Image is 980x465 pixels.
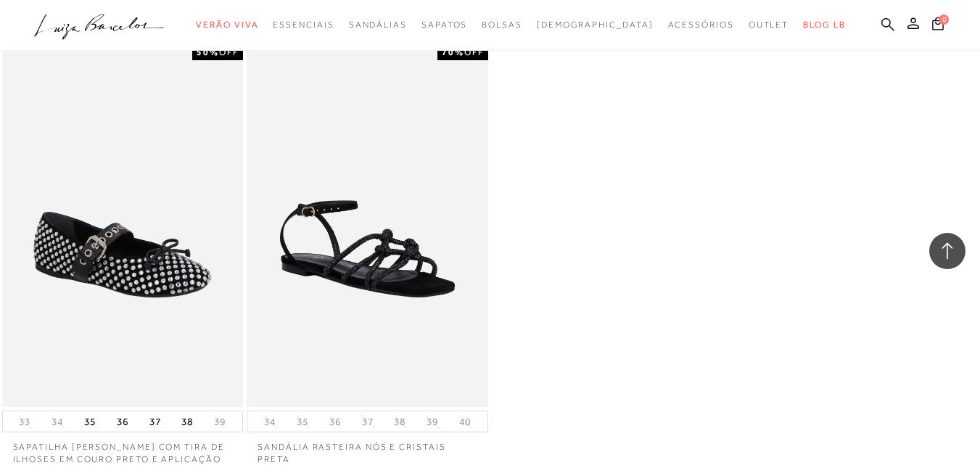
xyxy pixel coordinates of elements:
button: 35 [80,411,100,432]
a: noSubCategoriesText [537,12,654,38]
button: 36 [325,415,345,429]
button: 40 [455,415,475,429]
a: categoryNavScreenReaderText [421,12,467,38]
a: categoryNavScreenReaderText [196,12,258,38]
span: 0 [939,15,949,25]
span: BLOG LB [803,20,845,30]
span: [DEMOGRAPHIC_DATA] [537,20,654,30]
span: Outlet [749,20,789,30]
button: 37 [358,415,378,429]
span: OFF [464,47,484,57]
button: 39 [422,415,442,429]
span: Sapatos [421,20,467,30]
a: BLOG LB [803,12,845,38]
img: SAPATILHA MARY JANE COM TIRA DE ILHOSES EM COURO PRETO E APLICAÇÃO DE CRISTAIS [4,47,242,405]
a: categoryNavScreenReaderText [749,12,789,38]
img: Sandália rasteira nós e cristais preta [248,47,487,405]
a: categoryNavScreenReaderText [668,12,734,38]
a: categoryNavScreenReaderText [349,12,407,38]
button: 38 [390,415,410,429]
button: 0 [928,16,948,36]
button: 37 [145,411,165,432]
button: 36 [112,411,133,432]
a: categoryNavScreenReaderText [273,12,334,38]
span: Verão Viva [196,20,258,30]
span: OFF [219,47,239,57]
span: Bolsas [482,20,522,30]
button: 34 [260,415,280,429]
button: 35 [292,415,313,429]
strong: 70% [442,47,464,57]
span: Acessórios [668,20,734,30]
button: 33 [15,415,35,429]
strong: 50% [197,47,219,57]
button: 39 [210,415,230,429]
button: 38 [177,411,197,432]
button: 34 [47,415,67,429]
span: Sandálias [349,20,407,30]
a: categoryNavScreenReaderText [482,12,522,38]
span: Essenciais [273,20,334,30]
